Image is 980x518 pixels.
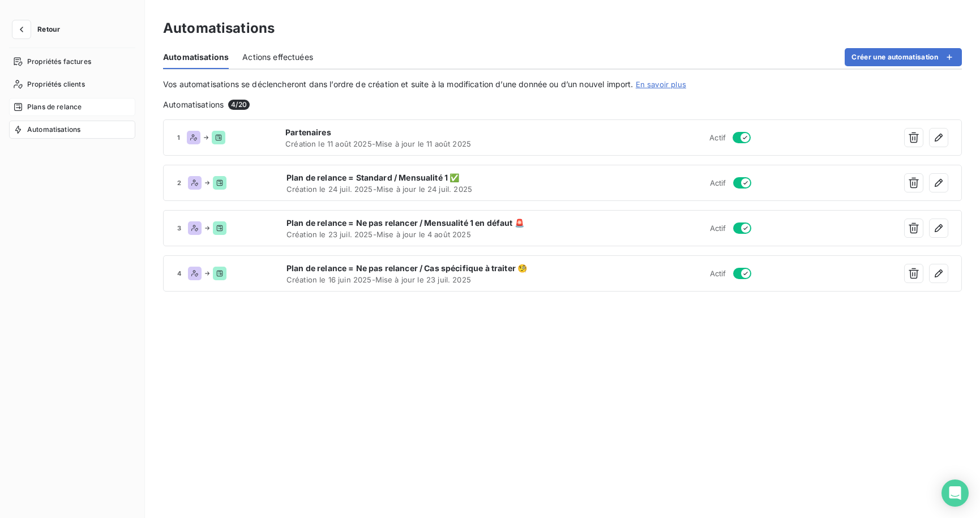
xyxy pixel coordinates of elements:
span: Automatisations [27,125,80,135]
span: 2 [177,179,181,186]
a: Automatisations [9,121,135,139]
span: Vos automatisations se déclencheront dans l’ordre de création et suite à la modification d’une do... [163,79,634,89]
span: Actif [709,133,726,142]
span: Création le 23 juil. 2025 - Mise à jour le 4 août 2025 [286,230,561,239]
span: Propriétés factures [27,57,91,67]
span: Actions effectuées [242,52,313,63]
span: Plan de relance = Standard / Mensualité 1 ✅ [286,172,561,183]
span: Automatisations [163,52,229,63]
span: 4 [177,270,181,277]
span: Création le 24 juil. 2025 - Mise à jour le 24 juil. 2025 [286,185,561,194]
span: Plans de relance [27,102,82,112]
h3: Automatisations [163,18,275,38]
button: Retour [9,20,69,38]
span: Actif [710,178,726,187]
span: Actif [710,224,726,233]
span: Partenaires [285,127,560,138]
span: Actif [710,269,726,278]
span: Plan de relance = Ne pas relancer / Mensualité 1 en défaut 🚨 [286,217,561,229]
span: 4 / 20 [228,100,250,110]
span: 1 [177,134,180,141]
span: Propriétés clients [27,79,85,89]
span: Plan de relance = Ne pas relancer / Cas spécifique à traiter 🧐 [286,263,561,274]
span: Automatisations [163,99,224,110]
span: Création le 11 août 2025 - Mise à jour le 11 août 2025 [285,139,560,148]
span: Retour [37,26,60,33]
a: En savoir plus [636,80,686,89]
span: 3 [177,225,181,232]
span: Création le 16 juin 2025 - Mise à jour le 23 juil. 2025 [286,275,561,284]
a: Propriétés factures [9,53,135,71]
a: Propriétés clients [9,75,135,93]
a: Plans de relance [9,98,135,116]
button: Créer une automatisation [845,48,962,66]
